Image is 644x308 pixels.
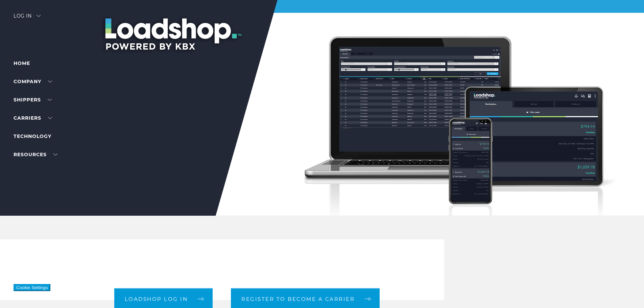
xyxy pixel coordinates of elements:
img: kbx logo [297,14,348,43]
a: SHIPPERS [14,97,52,103]
a: Carriers [14,115,52,121]
span: Register to become a carrier [241,297,355,302]
a: Company [14,78,52,85]
div: Log in [14,14,41,23]
span: Loadshop log in [125,297,188,302]
button: Cookie Settings [14,284,50,291]
a: Home [14,60,30,66]
a: Technology [14,133,51,139]
a: RESOURCES [14,151,57,158]
img: arrow [37,15,41,17]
